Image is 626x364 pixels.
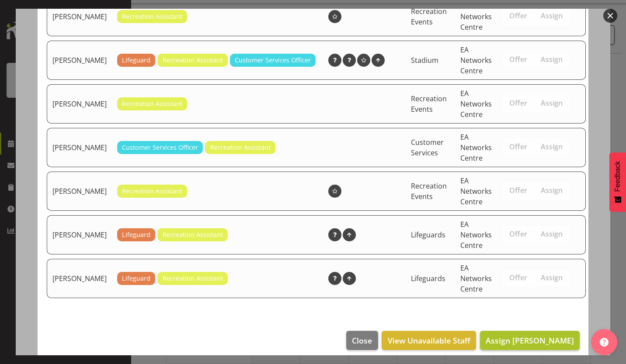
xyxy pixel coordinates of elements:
span: Lifeguards [411,230,445,240]
span: EA Networks Centre [460,1,492,32]
span: Feedback [614,161,622,192]
button: View Unavailable Staff [382,331,476,350]
td: [PERSON_NAME] [47,84,112,124]
span: Recreation Assistant [163,55,223,65]
span: Lifeguard [122,230,150,240]
span: Recreation Assistant [122,12,182,21]
td: [PERSON_NAME] [47,259,112,298]
td: [PERSON_NAME] [47,215,112,254]
span: Recreation Events [411,7,447,27]
span: Assign [541,273,563,282]
span: Recreation Assistant [210,143,271,152]
button: Assign [PERSON_NAME] [480,331,580,350]
span: Assign [541,230,563,238]
span: Assign [541,55,563,64]
button: Feedback - Show survey [609,152,626,212]
span: Recreation Events [411,94,447,114]
span: Lifeguard [122,55,150,65]
span: Assign [PERSON_NAME] [486,335,574,346]
span: EA Networks Centre [460,176,492,206]
span: Assign [541,11,563,20]
span: Recreation Assistant [122,186,182,196]
span: Offer [509,273,527,282]
span: Recreation Assistant [163,230,223,240]
span: EA Networks Centre [460,89,492,119]
button: Close [346,331,378,350]
span: Recreation Assistant [163,274,223,283]
td: [PERSON_NAME] [47,128,112,167]
span: Offer [509,99,527,107]
span: Stadium [411,55,438,65]
span: Offer [509,11,527,20]
span: Offer [509,142,527,151]
td: [PERSON_NAME] [47,172,112,211]
span: Close [352,335,372,346]
span: Lifeguards [411,274,445,283]
span: Offer [509,186,527,195]
span: Assign [541,186,563,195]
span: Lifeguard [122,274,150,283]
span: Assign [541,142,563,151]
span: EA Networks Centre [460,263,492,294]
span: Customer Services Officer [235,55,311,65]
span: EA Networks Centre [460,132,492,163]
span: Offer [509,230,527,238]
span: Customer Services [411,137,444,158]
span: EA Networks Centre [460,220,492,250]
img: help-xxl-2.png [600,338,609,347]
span: Recreation Assistant [122,99,182,109]
span: Offer [509,55,527,64]
td: [PERSON_NAME] [47,41,112,80]
span: Recreation Events [411,181,447,201]
span: EA Networks Centre [460,45,492,76]
span: View Unavailable Staff [388,335,470,346]
span: Assign [541,99,563,107]
span: Customer Services Officer [122,143,198,152]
